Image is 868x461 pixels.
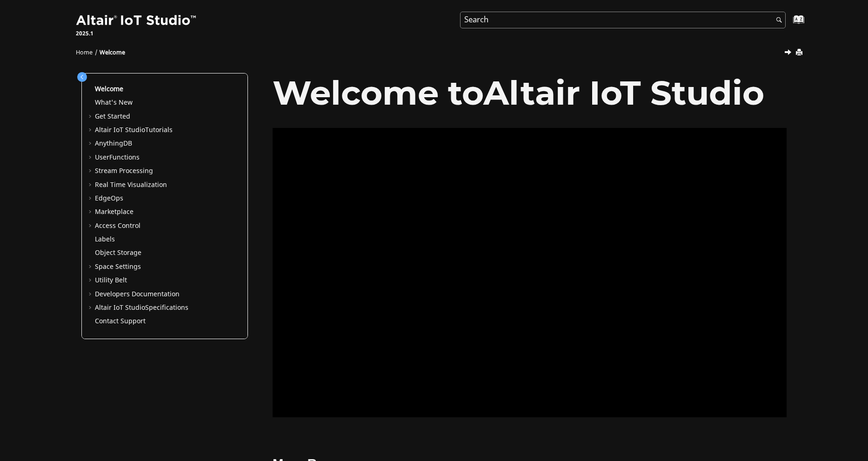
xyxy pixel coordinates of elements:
a: Space Settings [95,262,141,272]
a: Altair IoT StudioTutorials [95,125,173,135]
span: Expand Altair IoT StudioTutorials [87,126,95,135]
a: Stream Processing [95,166,153,176]
a: Object Storage [95,248,141,258]
a: EdgeOps [95,194,123,203]
span: Expand UserFunctions [87,153,95,162]
a: Home [76,48,93,57]
a: Welcome [100,48,125,57]
span: Altair IoT Studio [95,125,145,135]
a: AnythingDB [95,139,132,148]
a: Get Started [95,112,130,121]
a: Access Control [95,221,140,231]
span: Expand Access Control [87,221,95,231]
a: UserFunctions [95,153,140,162]
span: Expand Space Settings [87,262,95,272]
button: Print this page [796,47,804,59]
span: Expand AnythingDB [87,139,95,148]
a: Go to index terms page [778,19,799,29]
span: Functions [109,153,140,162]
span: Altair IoT Studio [95,303,145,313]
span: Expand Altair IoT StudioSpecifications [87,303,95,313]
button: Search [764,12,790,30]
span: Expand Utility Belt [87,276,95,285]
span: Altair IoT Studio [483,72,764,113]
a: Marketplace [95,207,134,217]
a: What's New [95,98,133,107]
a: Developers Documentation [95,289,180,299]
a: Utility Belt [95,275,127,285]
a: Next topic: What's New [785,48,793,59]
input: Search query [460,12,786,28]
p: 2025.1 [76,29,198,38]
ul: Table of Contents [87,85,242,326]
span: Expand EdgeOps [87,194,95,203]
a: Labels [95,234,115,244]
nav: Tools [62,40,806,61]
img: Altair IoT Studio [76,13,198,28]
a: Contact Support [95,316,146,326]
span: Expand Developers Documentation [87,290,95,299]
span: Expand Marketplace [87,207,95,217]
h1: Welcome to [273,74,787,111]
a: Welcome [95,84,123,94]
a: Real Time Visualization [95,180,167,190]
span: Expand Real Time Visualization [87,180,95,190]
span: Expand Get Started [87,112,95,121]
button: Toggle publishing table of content [77,72,87,82]
span: Expand Stream Processing [87,167,95,176]
a: Altair IoT StudioSpecifications [95,303,188,313]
